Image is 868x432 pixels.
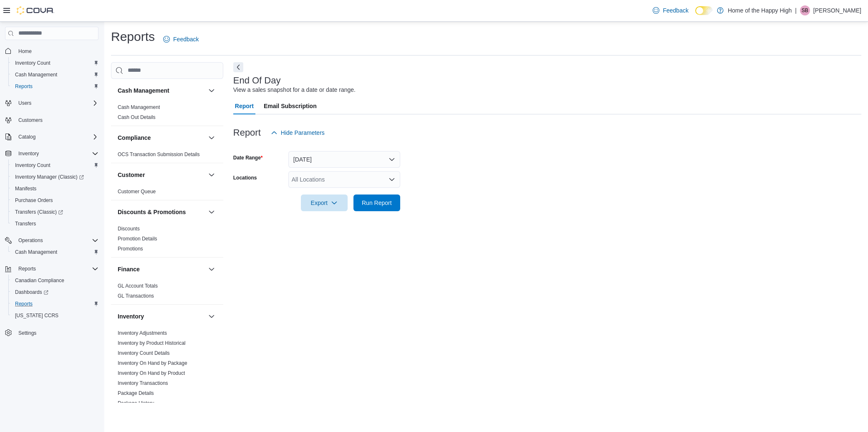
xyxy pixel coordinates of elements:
[8,81,102,92] button: Reports
[207,264,217,274] button: Finance
[118,283,158,289] a: GL Account Totals
[8,246,102,258] button: Cash Management
[111,187,223,200] div: Customer
[118,134,205,142] button: Compliance
[795,5,797,15] p: |
[207,311,217,321] button: Inventory
[118,312,205,321] button: Inventory
[8,183,102,195] button: Manifests
[12,184,40,194] a: Manifests
[2,131,102,143] button: Catalog
[8,275,102,286] button: Canadian Compliance
[12,160,98,170] span: Inventory Count
[15,185,36,192] span: Manifests
[118,104,160,110] a: Cash Management
[111,224,223,257] div: Discounts & Promotions
[12,58,54,68] a: Inventory Count
[695,6,713,15] input: Dark Mode
[12,195,56,205] a: Purchase Orders
[118,400,154,406] a: Package History
[267,124,328,141] button: Hide Parameters
[15,115,46,125] a: Customers
[12,70,61,80] a: Cash Management
[15,235,46,245] button: Operations
[802,5,808,15] span: SB
[15,264,39,274] button: Reports
[118,245,143,252] span: Promotions
[118,134,151,142] h3: Compliance
[118,225,140,232] span: Discounts
[15,162,50,169] span: Inventory Count
[118,151,200,158] span: OCS Transaction Submission Details
[207,86,217,96] button: Cash Management
[8,171,102,183] a: Inventory Manager (Classic)
[111,102,223,126] div: Cash Management
[118,208,186,216] h3: Discounts & Promotions
[118,188,156,195] span: Customer Queue
[2,326,102,339] button: Settings
[264,98,317,114] span: Email Subscription
[111,281,223,304] div: Finance
[15,197,53,204] span: Purchase Orders
[12,172,98,182] span: Inventory Manager (Classic)
[160,31,202,48] a: Feedback
[118,330,167,336] a: Inventory Adjustments
[8,57,102,69] button: Inventory Count
[233,154,263,161] label: Date Range
[17,6,54,15] img: Cova
[18,100,31,106] span: Users
[207,207,217,217] button: Discounts & Promotions
[2,97,102,109] button: Users
[118,265,205,273] button: Finance
[12,287,52,297] a: Dashboards
[353,195,400,211] button: Run Report
[8,218,102,230] button: Transfers
[301,195,348,211] button: Export
[118,312,144,321] h3: Inventory
[5,42,98,361] nav: Complex example
[695,15,696,15] span: Dark Mode
[12,184,98,194] span: Manifests
[235,98,254,114] span: Report
[12,275,68,285] a: Canadian Compliance
[233,76,281,86] h3: End Of Day
[12,70,98,80] span: Cash Management
[118,283,158,289] span: GL Account Totals
[15,174,84,180] span: Inventory Manager (Classic)
[118,350,170,356] span: Inventory Count Details
[12,311,98,321] span: Washington CCRS
[118,265,140,273] h3: Finance
[649,2,691,19] a: Feedback
[18,150,39,157] span: Inventory
[2,45,102,57] button: Home
[8,298,102,310] button: Reports
[288,151,400,168] button: [DATE]
[12,299,98,309] span: Reports
[118,350,170,356] a: Inventory Count Details
[12,299,36,309] a: Reports
[15,71,57,78] span: Cash Management
[118,86,169,95] h3: Cash Management
[233,174,257,181] label: Locations
[118,380,168,386] a: Inventory Transactions
[362,199,392,207] span: Run Report
[118,86,205,95] button: Cash Management
[118,171,205,179] button: Customer
[389,176,395,183] button: Open list of options
[15,301,33,307] span: Reports
[18,117,43,124] span: Customers
[18,134,35,140] span: Catalog
[118,330,167,336] span: Inventory Adjustments
[18,265,36,272] span: Reports
[118,208,205,216] button: Discounts & Promotions
[15,220,36,227] span: Transfers
[12,219,98,229] span: Transfers
[15,149,98,159] span: Inventory
[118,293,154,299] span: GL Transactions
[118,104,160,111] span: Cash Management
[118,236,157,242] a: Promotion Details
[8,286,102,298] a: Dashboards
[118,235,157,242] span: Promotion Details
[306,195,343,211] span: Export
